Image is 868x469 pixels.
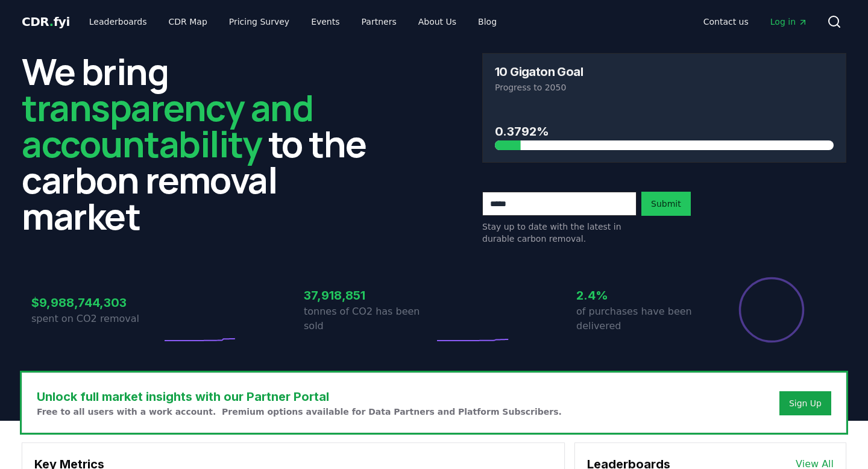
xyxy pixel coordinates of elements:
[31,294,162,312] h3: $9,988,744,303
[219,11,299,33] a: Pricing Survey
[31,312,162,326] p: spent on CO2 removal
[37,388,562,406] h3: Unlock full market insights with our Partner Portal
[22,14,70,29] span: CDR fyi
[495,81,834,93] p: Progress to 2050
[80,11,157,33] a: Leaderboards
[22,83,313,168] span: transparency and accountability
[761,11,817,33] a: Log in
[789,397,822,409] a: Sign Up
[694,11,817,33] nav: Main
[482,221,637,245] p: Stay up to date with the latest in durable carbon removal.
[770,16,808,28] span: Log in
[80,11,506,33] nav: Main
[409,11,466,33] a: About Us
[49,14,54,29] span: .
[304,304,434,333] p: tonnes of CO2 has been sold
[576,304,706,333] p: of purchases have been delivered
[22,13,70,30] a: CDR.fyi
[738,276,805,344] div: Percentage of sales delivered
[304,286,434,304] h3: 37,918,851
[352,11,406,33] a: Partners
[641,192,691,216] button: Submit
[22,53,386,234] h2: We bring to the carbon removal market
[576,286,706,304] h3: 2.4%
[779,391,831,415] button: Sign Up
[495,122,834,140] h3: 0.3792%
[37,406,562,418] p: Free to all users with a work account. Premium options available for Data Partners and Platform S...
[495,66,583,78] h3: 10 Gigaton Goal
[301,11,349,33] a: Events
[468,11,506,33] a: Blog
[694,11,758,33] a: Contact us
[159,11,217,33] a: CDR Map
